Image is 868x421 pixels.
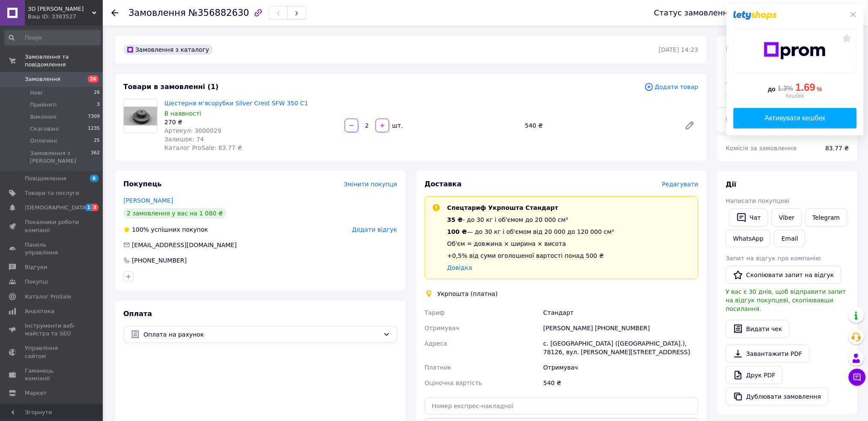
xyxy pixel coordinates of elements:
span: Каталог ProSale: 83.77 ₴ [164,144,242,151]
span: 7309 [88,113,100,121]
div: Об'єм = довжина × ширина × висота [447,239,614,248]
a: Telegram [805,209,847,227]
span: Оплата на рахунок [143,330,380,339]
span: Показники роботи компанії [25,218,79,234]
div: с. [GEOGRAPHIC_DATA] ([GEOGRAPHIC_DATA].), 78126, вул. [PERSON_NAME][STREET_ADDRESS] [542,336,700,360]
div: 540 ₴ [542,375,700,391]
div: Отримувач [542,360,700,375]
span: 35 ₴ [447,216,463,223]
input: Пошук [4,30,101,45]
span: Прийняті [30,101,57,109]
a: Довідка [447,264,472,271]
span: 6 [90,175,98,182]
div: 2 замовлення у вас на 1 080 ₴ [123,208,227,218]
span: 3 [97,101,100,109]
span: Нові [30,89,42,97]
span: Покупець [123,180,162,188]
span: Отримувач [425,325,459,331]
span: Оплата [123,310,152,318]
a: Шестерня м'ясорубки Silver Crest SFW 350 C1 [164,100,308,107]
span: Всього [726,45,752,53]
span: 100 ₴ [447,228,467,235]
time: [DATE] 14:23 [659,46,698,53]
span: 26 [94,89,100,97]
input: Номер експрес-накладної [425,397,699,415]
div: [PERSON_NAME] [PHONE_NUMBER] [542,320,700,336]
a: Завантажити PDF [726,345,810,363]
a: WhatsApp [726,230,771,247]
span: [EMAIL_ADDRESS][DOMAIN_NAME] [132,242,237,248]
span: Товари в замовленні (1) [123,83,219,91]
span: Гаманець компанії [25,367,79,382]
div: - до 30 кг і об'ємом до 20 000 см³ [447,215,614,224]
span: Написати покупцеві [726,197,790,204]
div: Укрпошта (платна) [435,290,500,298]
div: успішних покупок [123,225,208,234]
div: +0,5% від суми оголошеної вартості понад 500 ₴ [447,251,614,260]
span: Додати товар [644,82,698,92]
span: №356882630 [188,8,249,18]
span: Оціночна вартість [425,379,482,386]
span: Знижка [726,93,750,100]
div: Статус замовлення [654,9,733,17]
button: Чат з покупцем [849,369,866,386]
span: Повідомлення [25,175,66,182]
img: Шестерня м'ясорубки Silver Crest SFW 350 C1 [124,107,157,125]
button: Скопіювати запит на відгук [726,266,841,284]
span: Залишок: 74 [164,136,204,143]
span: 1 [85,204,92,211]
button: Видати чек [726,320,790,338]
span: Замовлення [128,8,186,18]
button: Дублювати замовлення [726,388,829,406]
span: 83.77 ₴ [826,145,849,152]
span: 3 [92,204,98,211]
span: Адреса [425,340,447,347]
div: шт. [390,121,404,130]
span: Платник [425,364,452,371]
span: Запит на відгук про компанію [726,255,821,262]
span: 100% [132,226,149,233]
span: Додати відгук [352,226,397,233]
a: Viber [772,209,802,227]
span: 3D MAKSA [28,5,92,13]
button: Чат [729,209,768,227]
span: Всього до сплати [726,116,781,122]
div: Ваш ID: 3383527 [28,13,103,21]
span: 26 [88,75,98,83]
span: Замовлення та повідомлення [25,53,103,69]
a: Друк PDF [726,366,783,384]
span: В наявності [164,110,201,117]
span: Управління сайтом [25,344,79,360]
span: Змінити покупця [344,181,397,188]
div: Замовлення з каталогу [123,45,213,55]
span: 1 товар [726,62,750,69]
span: У вас є 30 днів, щоб відправити запит на відгук покупцеві, скопіювавши посилання. [726,288,846,312]
a: Редагувати [681,117,698,134]
span: 1235 [88,125,100,133]
a: [PERSON_NAME] [123,197,173,204]
span: Покупці [25,278,48,286]
span: Інструменти веб-майстра та SEO [25,322,79,337]
div: 540 ₴ [522,119,678,131]
span: Маркет [25,389,47,397]
span: Товари та послуги [25,189,79,197]
span: Відгуки [25,263,47,271]
span: Спецтариф Укрпошта Стандарт [447,204,558,211]
button: Email [774,230,805,247]
span: Дії [726,180,737,188]
span: Комісія за замовлення [726,145,797,152]
span: Артикул: 3000029 [164,127,221,134]
span: Тариф [425,309,445,316]
span: [DEMOGRAPHIC_DATA] [25,204,88,212]
span: Скасовані [30,125,59,133]
div: Стандарт [542,305,700,320]
span: Замовлення [25,75,60,83]
span: Доставка [425,180,462,188]
span: 25 [94,137,100,145]
span: Виконані [30,113,57,121]
div: [PHONE_NUMBER] [131,256,188,265]
span: Доставка [726,78,755,84]
span: Аналітика [25,308,54,315]
span: 362 [91,149,100,165]
div: 270 ₴ [164,118,338,126]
